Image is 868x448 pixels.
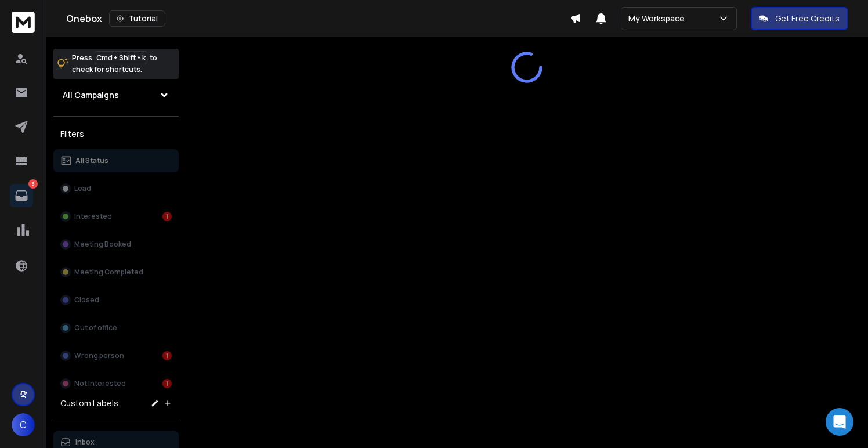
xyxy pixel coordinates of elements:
h1: All Campaigns [63,89,119,101]
p: My Workspace [628,13,689,24]
p: 3 [28,179,38,189]
div: Open Intercom Messenger [826,408,853,436]
h3: Filters [53,126,179,142]
button: C [12,413,35,436]
a: 3 [10,184,33,207]
p: Get Free Credits [775,13,840,24]
p: Press to check for shortcuts. [72,52,157,75]
button: Get Free Credits [751,7,848,30]
button: Tutorial [109,10,165,27]
div: Onebox [66,10,570,27]
button: All Campaigns [53,84,179,107]
h3: Custom Labels [60,398,118,409]
span: Cmd + Shift + k [95,51,147,64]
